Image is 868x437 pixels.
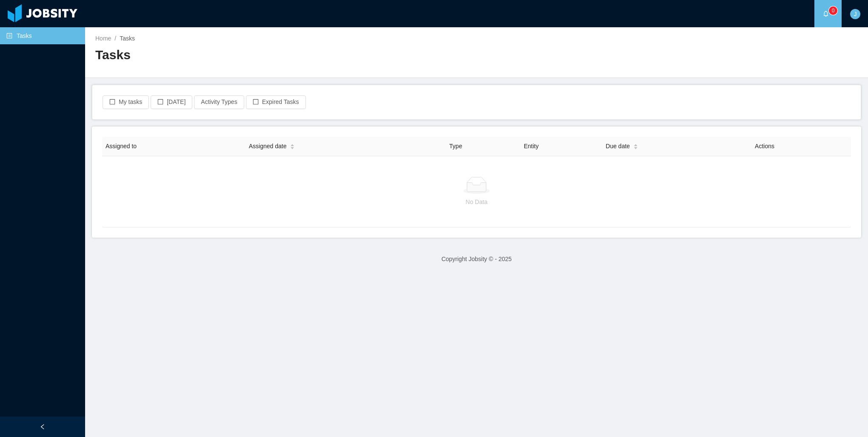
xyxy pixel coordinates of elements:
[634,143,638,145] i: icon: caret-up
[449,143,462,149] span: Type
[109,197,844,207] p: No Data
[151,95,192,109] button: icon: border[DATE]
[290,146,295,149] i: icon: caret-down
[249,142,287,151] span: Assigned date
[634,146,638,149] i: icon: caret-down
[6,27,78,44] a: icon: profileTasks
[524,143,539,149] span: Entity
[194,95,244,109] button: Activity Types
[290,143,295,145] i: icon: caret-up
[95,35,111,42] a: Home
[246,95,306,109] button: icon: borderExpired Tasks
[120,35,135,42] span: Tasks
[829,6,837,15] sup: 0
[606,142,630,151] span: Due date
[95,46,477,64] h2: Tasks
[114,35,116,42] span: /
[755,143,774,149] span: Actions
[85,244,868,274] footer: Copyright Jobsity © - 2025
[106,143,137,149] span: Assigned to
[823,11,829,17] i: icon: bell
[290,143,295,149] div: Sort
[103,95,149,109] button: icon: borderMy tasks
[633,143,638,149] div: Sort
[854,9,857,19] span: J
